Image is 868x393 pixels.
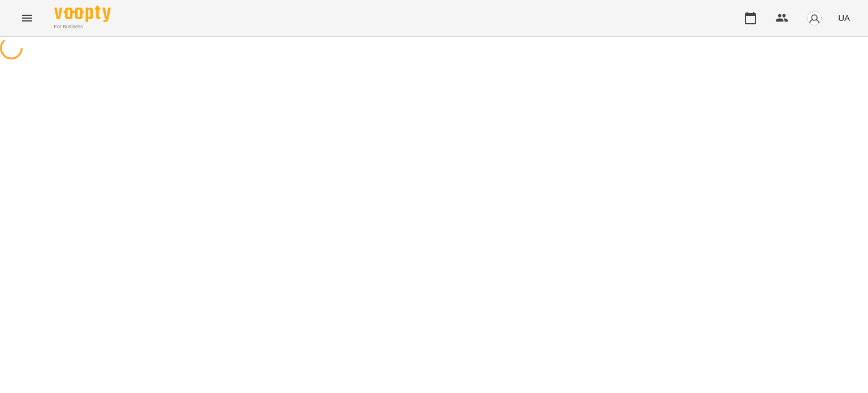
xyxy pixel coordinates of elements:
[54,6,111,22] img: Voopty Logo
[54,23,111,31] span: For Business
[14,5,41,32] button: Menu
[838,12,850,24] span: UA
[834,7,854,28] button: UA
[806,10,822,26] img: avatar_s.png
